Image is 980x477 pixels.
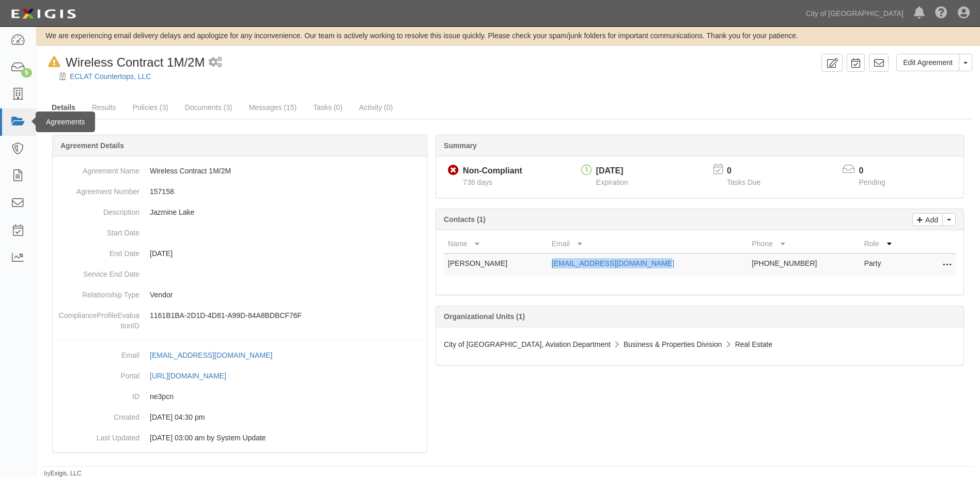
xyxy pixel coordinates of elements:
[150,372,238,380] a: [URL][DOMAIN_NAME]
[860,253,914,277] td: Party
[463,165,522,177] div: Non-Compliant
[36,112,95,132] div: Agreements
[125,97,176,118] a: Policies (3)
[860,234,914,253] th: Role
[596,178,628,186] span: Expiration
[896,54,959,71] a: Edit Agreement
[57,427,423,448] dd: [DATE] 03:00 am by System Update
[57,284,423,305] dd: Vendor
[748,253,860,277] td: [PHONE_NUMBER]
[21,68,32,77] div: 5
[727,165,773,177] p: 0
[70,72,151,81] a: ECLAT Countertops, LLC
[48,57,60,68] i: In Default since 08/19/2025
[57,243,139,259] dt: End Date
[552,259,674,267] a: [EMAIL_ADDRESS][DOMAIN_NAME]
[150,310,423,321] p: 1161B1BA-2D1D-4D81-A99D-84A8BDBCF76F
[36,30,980,41] div: We are experiencing email delivery delays and apologize for any inconvenience. Our team is active...
[44,54,205,71] div: Wireless Contract 1M/2M
[66,55,205,69] span: Wireless Contract 1M/2M
[57,222,139,238] dt: Start Date
[351,97,400,118] a: Activity (0)
[596,165,628,177] div: [DATE]
[57,264,139,279] dt: Service End Date
[150,207,423,217] p: Jazmine Lake
[912,213,943,226] a: Add
[57,427,139,443] dt: Last Updated
[727,178,760,186] span: Tasks Due
[84,97,124,118] a: Results
[44,97,83,119] a: Details
[935,7,947,20] i: Help Center - Complianz
[548,234,748,253] th: Email
[305,97,350,118] a: Tasks (0)
[57,305,139,331] dt: ComplianceProfileEvaluationID
[57,284,139,300] dt: Relationship Type
[60,141,124,150] b: Agreement Details
[57,202,139,217] dt: Description
[444,253,548,277] td: [PERSON_NAME]
[150,350,272,360] div: [EMAIL_ADDRESS][DOMAIN_NAME]
[923,214,938,226] p: Add
[57,386,423,407] dd: ne3pcn
[444,312,525,321] b: Organizational Units (1)
[444,340,611,348] span: City of [GEOGRAPHIC_DATA], Aviation Department
[57,161,139,176] dt: Agreement Name
[448,165,459,176] i: Non-Compliant
[8,5,79,23] img: logo-5460c22ac91f19d4615b14bd174203de0afe785f0fc80cf4dbbc73dc1793850b.png
[57,181,139,197] dt: Agreement Number
[463,178,492,186] span: Since 08/14/2023
[57,243,423,264] dd: [DATE]
[57,181,423,202] dd: 157158
[57,365,139,381] dt: Portal
[859,178,885,186] span: Pending
[57,407,423,427] dd: [DATE] 04:30 pm
[150,351,284,359] a: [EMAIL_ADDRESS][DOMAIN_NAME]
[735,340,772,348] span: Real Estate
[57,386,139,402] dt: ID
[57,407,139,422] dt: Created
[57,161,423,181] dd: Wireless Contract 1M/2M
[209,57,222,68] i: 1 scheduled workflow
[51,470,82,477] a: Exigis, LLC
[444,141,477,150] b: Summary
[748,234,860,253] th: Phone
[859,165,898,177] p: 0
[801,3,909,24] a: City of [GEOGRAPHIC_DATA]
[241,97,305,118] a: Messages (15)
[624,340,722,348] span: Business & Properties Division
[444,215,486,224] b: Contacts (1)
[444,234,548,253] th: Name
[57,345,139,360] dt: Email
[177,97,240,118] a: Documents (3)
